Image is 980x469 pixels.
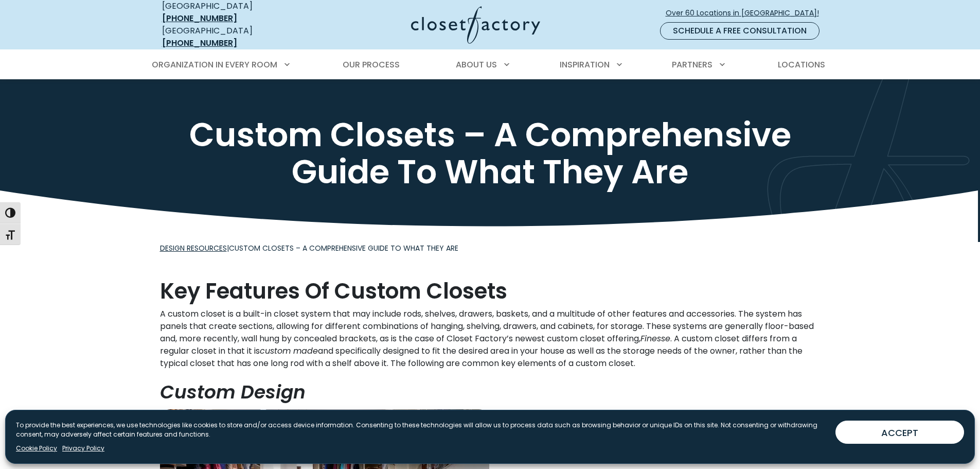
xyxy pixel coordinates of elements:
[160,279,821,304] h2: Key Features Of Custom Closets
[160,243,458,253] span: |
[160,379,306,405] i: Custom Design
[560,59,610,71] span: Inspiration
[260,345,318,357] i: custom made
[16,444,57,453] a: Cookie Policy
[160,116,821,190] h1: Custom Closets – A Comprehensive Guide To What They Are
[145,50,836,79] nav: Primary Menu
[162,25,311,49] div: [GEOGRAPHIC_DATA]
[162,12,237,24] a: [PHONE_NUMBER]
[16,421,827,439] p: To provide the best experiences, we use technologies like cookies to store and/or access device i...
[343,59,400,71] span: Our Process
[229,243,458,253] span: Custom Closets – A Comprehensive Guide To What They Are
[411,6,540,44] img: Closet Factory Logo
[152,59,277,71] span: Organization in Every Room
[640,333,670,344] i: Finesse
[160,308,821,370] p: A custom closet is a built-in closet system that may include rods, shelves, drawers, baskets, and...
[62,444,104,453] a: Privacy Policy
[456,59,497,71] span: About Us
[665,4,828,22] a: Over 60 Locations in [GEOGRAPHIC_DATA]!
[660,22,819,40] a: Schedule a Free Consultation
[162,37,237,49] a: [PHONE_NUMBER]
[666,8,827,19] span: Over 60 Locations in [GEOGRAPHIC_DATA]!
[672,59,712,71] span: Partners
[778,59,825,71] span: Locations
[835,421,964,444] button: ACCEPT
[160,243,227,253] a: Design Resources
